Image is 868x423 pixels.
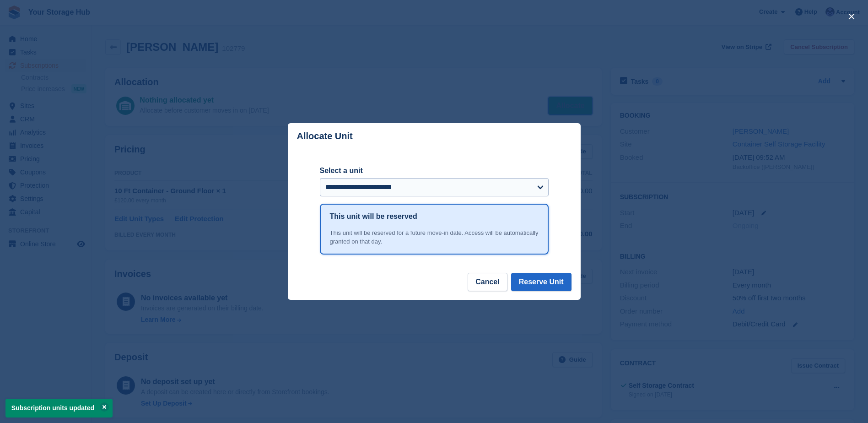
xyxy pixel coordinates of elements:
button: Reserve Unit [511,273,571,291]
label: Select a unit [320,165,549,176]
h1: This unit will be reserved [330,211,417,222]
div: This unit will be reserved for a future move-in date. Access will be automatically granted on tha... [330,228,539,246]
button: Cancel [468,273,507,291]
button: close [844,9,859,24]
p: Subscription units updated [5,399,113,418]
p: Allocate Unit [297,131,353,141]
